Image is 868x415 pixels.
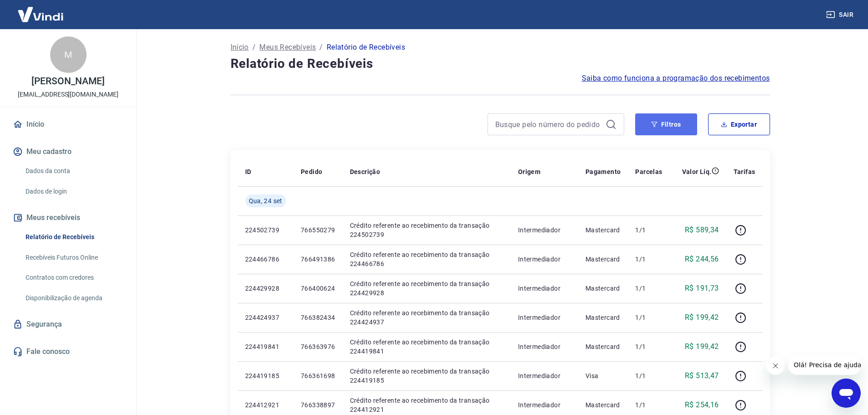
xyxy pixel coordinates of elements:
[301,167,322,176] p: Pedido
[586,342,621,351] p: Mastercard
[685,225,719,236] p: R$ 589,34
[11,114,125,134] a: Início
[11,208,125,228] button: Meus recebíveis
[11,142,125,162] button: Meu cadastro
[350,338,503,356] p: Crédito referente ao recebimento da transação 224419841
[635,225,662,235] p: 1/1
[22,289,125,307] a: Disponibilização de agenda
[635,167,662,176] p: Parcelas
[22,228,125,246] a: Relatório de Recebíveis
[635,313,662,322] p: 1/1
[31,77,104,86] p: [PERSON_NAME]
[586,225,621,235] p: Mastercard
[495,118,602,131] input: Busque pelo número do pedido
[586,313,621,322] p: Mastercard
[301,371,335,380] p: 766361698
[245,313,286,322] p: 224424937
[518,284,571,293] p: Intermediador
[685,341,719,352] p: R$ 199,42
[350,250,503,268] p: Crédito referente ao recebimento da transação 224466786
[586,255,621,264] p: Mastercard
[350,396,503,414] p: Crédito referente ao recebimento da transação 224412921
[22,248,125,267] a: Recebíveis Futuros Online
[22,268,125,287] a: Contratos com credores
[245,342,286,351] p: 224419841
[22,162,125,180] a: Dados da conta
[682,167,712,176] p: Valor Líq.
[245,225,286,235] p: 224502739
[586,371,621,380] p: Visa
[766,357,785,375] iframe: Fechar mensagem
[327,42,405,53] p: Relatório de Recebíveis
[5,6,77,14] span: Olá! Precisa de ajuda?
[586,167,621,176] p: Pagamento
[708,113,770,135] button: Exportar
[824,6,857,23] button: Sair
[635,113,697,135] button: Filtros
[518,342,571,351] p: Intermediador
[685,370,719,381] p: R$ 513,47
[301,400,335,410] p: 766338897
[832,379,861,408] iframe: Botão para abrir a janela de mensagens
[18,90,118,99] p: [EMAIL_ADDRESS][DOMAIN_NAME]
[350,167,380,176] p: Descrição
[301,284,335,293] p: 766400624
[301,342,335,351] p: 766363976
[249,196,282,205] span: Qua, 24 set
[245,255,286,264] p: 224466786
[518,400,571,410] p: Intermediador
[518,167,540,176] p: Origem
[301,313,335,322] p: 766382434
[734,167,755,176] p: Tarifas
[518,225,571,235] p: Intermediador
[685,254,719,265] p: R$ 244,56
[518,313,571,322] p: Intermediador
[685,312,719,323] p: R$ 199,42
[50,36,87,73] div: M
[259,42,316,53] a: Meus Recebíveis
[582,73,770,84] a: Saiba como funciona a programação dos recebimentos
[685,400,719,410] p: R$ 254,16
[231,42,249,53] a: Início
[11,0,70,28] img: Vindi
[11,314,125,334] a: Segurança
[518,255,571,264] p: Intermediador
[245,284,286,293] p: 224429928
[301,255,335,264] p: 766491386
[252,42,256,53] p: /
[11,342,125,362] a: Fale conosco
[350,221,503,239] p: Crédito referente ao recebimento da transação 224502739
[319,42,323,53] p: /
[586,400,621,410] p: Mastercard
[245,400,286,410] p: 224412921
[635,255,662,264] p: 1/1
[231,55,770,73] h4: Relatório de Recebíveis
[350,308,503,327] p: Crédito referente ao recebimento da transação 224424937
[301,225,335,235] p: 766550279
[685,283,719,294] p: R$ 191,73
[635,400,662,410] p: 1/1
[788,355,861,375] iframe: Mensagem da empresa
[635,284,662,293] p: 1/1
[586,284,621,293] p: Mastercard
[350,279,503,297] p: Crédito referente ao recebimento da transação 224429928
[518,371,571,380] p: Intermediador
[245,371,286,380] p: 224419185
[635,371,662,380] p: 1/1
[635,342,662,351] p: 1/1
[350,367,503,385] p: Crédito referente ao recebimento da transação 224419185
[22,182,125,201] a: Dados de login
[245,167,252,176] p: ID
